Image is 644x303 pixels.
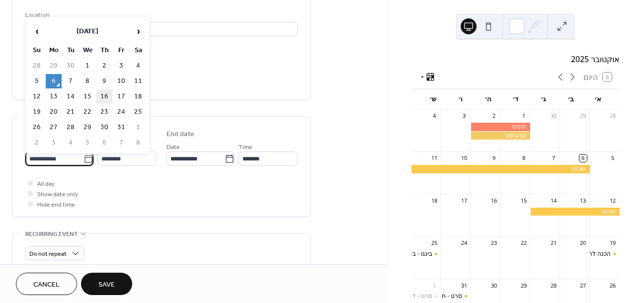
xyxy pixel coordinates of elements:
button: Save [81,273,132,295]
div: 1 [430,282,438,289]
td: 13 [46,89,62,104]
td: 11 [130,74,146,88]
td: 22 [80,105,95,119]
th: We [80,43,95,58]
div: ד׳ [502,89,529,109]
span: Time [239,142,252,152]
div: 30 [490,282,497,289]
div: 1 [520,112,527,120]
td: 10 [113,74,129,88]
span: All day [37,179,55,189]
span: Date [166,142,180,152]
div: 6 [579,154,587,162]
div: 25 [430,239,438,247]
div: 22 [520,239,527,247]
td: 8 [80,74,95,88]
div: 20 [579,239,587,247]
span: Save [98,280,115,290]
div: ו׳ [447,89,474,109]
td: 23 [96,105,112,119]
div: בינגו - ב-ג [411,250,441,258]
div: סרט - ד-ה [411,292,441,301]
div: End date [166,129,194,140]
div: 3 [460,112,468,120]
div: 28 [550,282,557,289]
td: 30 [96,120,112,135]
span: Do not repeat [29,248,67,260]
td: 6 [46,74,62,88]
td: 14 [63,89,79,104]
div: 12 [609,197,617,204]
div: 21 [550,239,557,247]
td: 3 [113,59,129,73]
span: Show date only [37,189,78,200]
div: 29 [579,112,587,120]
div: יום כיפור [471,132,530,140]
td: 17 [113,89,129,104]
td: 1 [80,59,95,73]
div: 16 [490,197,497,204]
td: 4 [63,136,79,150]
div: 24 [460,239,468,247]
td: 8 [130,136,146,150]
td: 6 [96,136,112,150]
td: 31 [113,120,129,135]
th: Th [96,43,112,58]
div: ה׳ [474,89,501,109]
div: 26 [609,282,617,289]
th: Fr [113,43,129,58]
th: Sa [130,43,146,58]
td: 2 [96,59,112,73]
th: Su [29,43,45,58]
span: Cancel [33,280,60,290]
div: 10 [460,154,468,162]
div: 27 [579,282,587,289]
div: 5 [609,154,617,162]
span: Hide end time [37,200,75,210]
div: הכנה לחורף - מבוגרים [590,250,620,258]
div: 29 [520,282,527,289]
div: א׳ [584,89,612,109]
td: 29 [46,59,62,73]
div: סוכות [411,165,590,173]
div: 8 [520,154,527,162]
div: 17 [460,197,468,204]
td: 18 [130,89,146,104]
td: 1 [130,120,146,135]
div: אוקטובר 2025 [411,53,620,65]
td: 4 [130,59,146,73]
span: › [131,21,146,41]
div: סרט - ד-ה [406,292,432,301]
td: 7 [63,74,79,88]
td: 24 [113,105,129,119]
td: 5 [80,136,95,150]
td: 27 [46,120,62,135]
td: 30 [63,59,79,73]
div: 19 [609,239,617,247]
td: 2 [29,136,45,150]
div: 13 [579,197,587,204]
div: בינגו - ב-ג [408,250,432,258]
div: 30 [550,112,557,120]
div: סרט - חטיבה [441,292,471,301]
div: ג׳ [529,89,557,109]
th: Tu [63,43,79,58]
div: ב׳ [557,89,584,109]
div: סוכות [530,208,620,216]
div: ש׳ [419,89,447,109]
td: 19 [29,105,45,119]
td: 28 [29,59,45,73]
td: 12 [29,89,45,104]
td: 21 [63,105,79,119]
span: Recurring event [25,229,78,239]
td: 16 [96,89,112,104]
div: Location [25,10,296,20]
div: 4 [430,112,438,120]
span: ‹ [29,21,44,41]
div: חופש [471,123,530,131]
button: Cancel [16,273,77,295]
td: 3 [46,136,62,150]
div: 2 [490,112,497,120]
td: 28 [63,120,79,135]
